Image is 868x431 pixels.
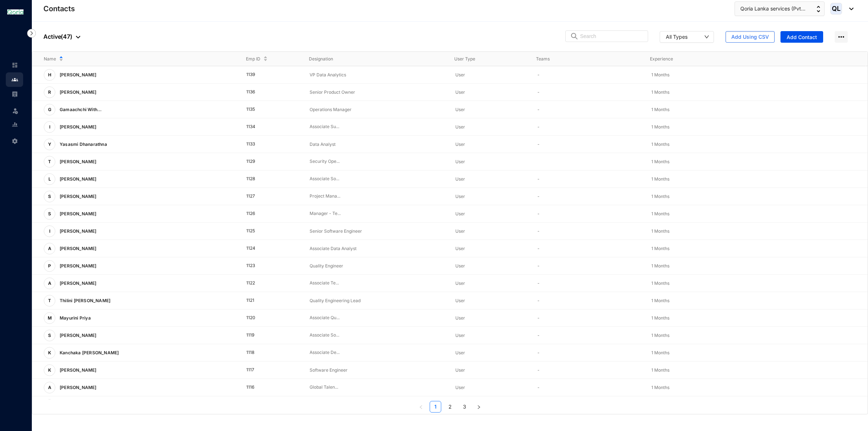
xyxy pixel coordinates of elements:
li: Reports [6,117,23,132]
p: Active ( 47 ) [43,32,80,41]
span: User [455,298,465,303]
button: Add Using CSV [726,31,775,43]
button: Add Contact [780,31,823,43]
span: 1 Months [651,72,669,77]
p: - [537,210,640,217]
td: 1133 [235,136,298,153]
p: [PERSON_NAME] [55,156,99,168]
span: A [48,385,51,390]
p: Quality Engineer [310,262,444,270]
p: - [537,141,640,148]
span: R [48,90,51,94]
span: User [455,280,465,286]
th: User Type [443,52,525,66]
th: Experience [638,52,752,66]
p: - [537,245,640,252]
span: Name [44,55,56,63]
p: - [537,123,640,131]
span: right [477,405,481,409]
span: 1 Months [651,176,669,182]
span: User [455,228,465,234]
span: T [48,299,51,303]
img: settings-unselected.1febfda315e6e19643a1.svg [12,138,18,144]
a: 1 [430,401,441,412]
p: - [537,384,640,391]
p: Software Engineer [310,367,444,374]
span: 1 Months [651,246,669,251]
p: Quality Engineering Lead [310,297,444,304]
p: Yasasmi Dhanarathna [55,139,110,150]
td: 1134 [235,118,298,136]
span: 1 Months [651,263,669,269]
p: VP Data Analytics [310,71,444,79]
span: User [455,89,465,95]
div: All Types [666,33,688,40]
p: - [537,332,640,339]
td: 1115 [235,396,298,414]
p: [PERSON_NAME] [55,69,99,81]
td: 1126 [235,205,298,223]
p: - [537,297,640,304]
span: M [48,316,52,320]
p: Project Mana... [310,193,444,200]
span: 1 Months [651,280,669,286]
p: Contacts [43,4,75,14]
span: User [455,333,465,338]
span: 1 Months [651,89,669,95]
span: User [455,246,465,251]
span: 1 Months [651,367,669,373]
p: Manager - Te... [310,210,444,217]
span: I [49,229,50,233]
p: Mayurini Priya [55,312,94,324]
td: 1123 [235,257,298,275]
span: K [48,368,51,372]
img: home-unselected.a29eae3204392db15eaf.svg [12,62,18,68]
li: Contacts [6,72,23,87]
img: dropdown-black.8e83cc76930a90b1a4fdb6d089b7bf3a.svg [76,36,80,38]
p: Associate So... [310,332,444,339]
span: 1 Months [651,315,669,321]
span: User [455,194,465,199]
span: 1 Months [651,211,669,216]
li: 1 [430,401,441,413]
a: 3 [459,401,470,412]
span: 1 Months [651,333,669,338]
li: 3 [459,401,470,413]
p: Associate De... [310,349,444,356]
p: Security Ope... [310,158,444,165]
p: Associate Data Analyst [310,245,444,252]
span: left [419,405,423,409]
p: - [537,106,640,113]
img: dropdown-black.8e83cc76930a90b1a4fdb6d089b7bf3a.svg [846,8,854,10]
span: 1 Months [651,159,669,164]
span: User [455,263,465,269]
span: 1 Months [651,124,669,130]
span: User [455,211,465,216]
td: 1129 [235,153,298,170]
p: [PERSON_NAME] [55,86,99,98]
img: logo [7,9,24,14]
span: User [455,315,465,321]
p: Senior Product Owner [310,89,444,96]
p: [PERSON_NAME] [55,364,99,376]
p: Associate Qu... [310,314,444,321]
button: right [473,401,485,413]
img: more-horizontal.eedb2faff8778e1aceccc67cc90ae3cb.svg [835,31,848,43]
td: 1124 [235,240,298,257]
span: User [455,176,465,182]
input: Search [580,31,643,42]
p: - [537,89,640,96]
p: Senior Software Engineer [310,228,444,235]
span: User [455,350,465,355]
img: search.8ce656024d3affaeffe32e5b30621cb7.svg [570,33,579,40]
p: - [537,314,640,322]
td: 1139 [235,66,298,84]
td: 1119 [235,327,298,344]
span: Add Using CSV [731,33,769,41]
td: 1136 [235,84,298,101]
span: User [455,72,465,77]
p: - [537,367,640,374]
span: 1 Months [651,141,669,147]
p: - [537,262,640,270]
p: Thilini [PERSON_NAME] [55,295,113,307]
